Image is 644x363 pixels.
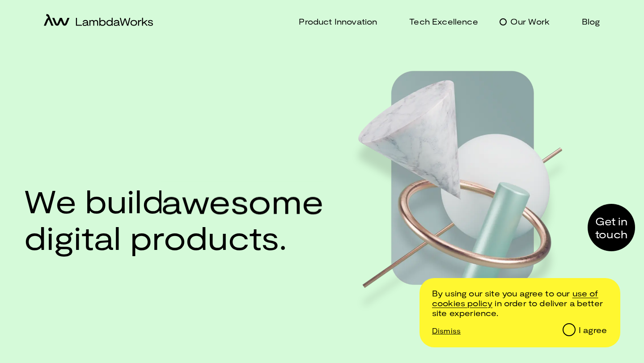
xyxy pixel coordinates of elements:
[432,326,461,335] p: Dismiss
[582,15,600,28] p: Blog
[398,15,478,28] a: Tech Excellence
[579,325,607,335] div: I agree
[299,15,377,28] p: Product Innovation
[161,181,323,219] span: awesome
[500,15,550,28] a: Our Work
[510,15,550,28] p: Our Work
[571,15,600,28] a: Blog
[409,15,478,28] p: Tech Excellence
[24,182,320,255] h1: We build digital products.
[288,15,377,28] a: Product Innovation
[432,288,598,308] a: /cookie-and-privacy-policy
[352,58,580,315] img: Hero image web
[44,14,153,30] a: home-icon
[432,289,607,318] p: By using our site you agree to our in order to deliver a better site experience.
